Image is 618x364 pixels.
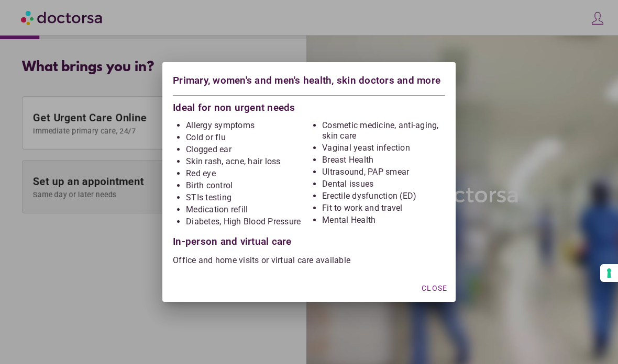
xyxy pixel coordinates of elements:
[186,192,309,203] li: STIs testing
[322,191,445,201] li: Erectile dysfunction (ED)
[186,132,309,143] li: Cold or flu
[322,203,445,213] li: Fit to work and travel
[322,179,445,189] li: Dental issues
[186,217,309,227] li: Diabetes, High Blood Pressure
[173,255,445,266] p: Office and home visits or virtual care available
[186,120,309,131] li: Allergy symptoms
[186,180,309,191] li: Birth control
[600,264,618,282] button: Your consent preferences for tracking technologies
[173,229,445,247] div: In-person and virtual care
[417,279,451,298] button: Close
[186,156,309,167] li: Skin rash, acne, hair loss
[322,215,445,225] li: Mental Health
[322,143,445,153] li: Vaginal yeast infection
[173,100,445,113] div: Ideal for non urgent needs
[186,144,309,155] li: Clogged ear
[186,168,309,179] li: Red eye
[322,167,445,177] li: Ultrasound, PAP smear
[322,155,445,165] li: Breast Health
[186,204,309,215] li: Medication refill
[322,120,445,141] li: Cosmetic medicine, anti-aging, skin care
[173,73,445,91] div: Primary, women's and men's health, skin doctors and more
[422,284,447,292] span: Close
